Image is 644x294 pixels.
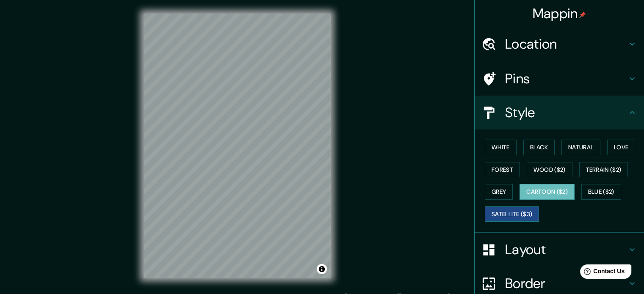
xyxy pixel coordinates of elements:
[505,275,627,292] h4: Border
[505,70,627,87] h4: Pins
[569,261,635,285] iframe: Help widget launcher
[485,206,539,222] button: Satellite ($3)
[561,140,600,155] button: Natural
[505,36,627,52] h4: Location
[485,162,520,178] button: Forest
[579,11,586,18] img: pin-icon.png
[505,104,627,121] h4: Style
[475,27,644,61] div: Location
[527,162,572,178] button: Wood ($2)
[533,5,586,22] h4: Mappin
[579,162,628,178] button: Terrain ($2)
[505,241,627,258] h4: Layout
[475,96,644,129] div: Style
[523,140,555,155] button: Black
[475,233,644,267] div: Layout
[485,140,517,155] button: White
[581,184,621,200] button: Blue ($2)
[475,62,644,96] div: Pins
[485,184,513,200] button: Grey
[607,140,635,155] button: Love
[520,184,575,200] button: Cartoon ($2)
[144,14,331,278] canvas: Map
[317,264,327,274] button: Toggle attribution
